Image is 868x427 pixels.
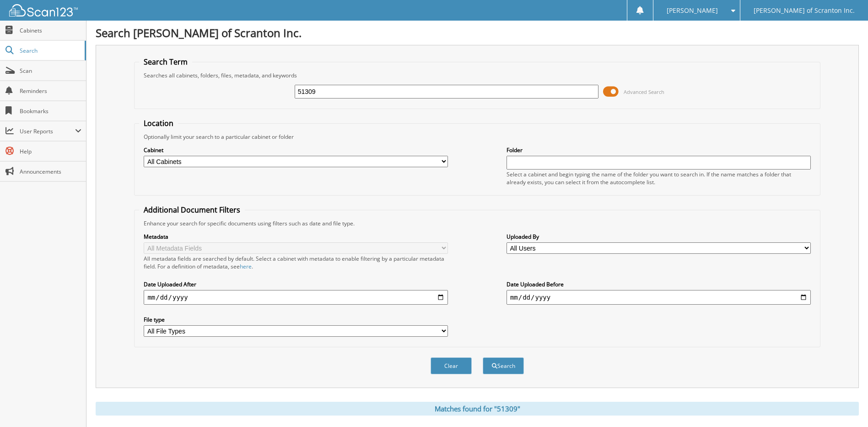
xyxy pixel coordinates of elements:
[507,170,811,186] div: Select a cabinet and begin typing the name of the folder you want to search in. If the name match...
[483,357,524,374] button: Search
[144,316,448,323] label: File type
[20,107,81,115] span: Bookmarks
[139,133,815,141] div: Optionally limit your search to a particular cabinet or folder
[20,87,81,95] span: Reminders
[139,118,178,128] legend: Location
[240,263,252,270] a: here
[20,148,81,155] span: Help
[139,57,192,67] legend: Search Term
[144,146,448,154] label: Cabinet
[507,233,811,241] label: Uploaded By
[139,71,815,79] div: Searches all cabinets, folders, files, metadata, and keywords
[507,290,811,305] input: end
[20,168,81,175] span: Announcements
[144,280,448,288] label: Date Uploaded After
[20,27,81,34] span: Cabinets
[144,233,448,241] label: Metadata
[20,127,75,135] span: User Reports
[431,357,472,374] button: Clear
[624,88,664,95] span: Advanced Search
[96,25,859,40] h1: Search [PERSON_NAME] of Scranton Inc.
[144,290,448,305] input: start
[139,205,245,215] legend: Additional Document Filters
[667,8,718,13] span: [PERSON_NAME]
[96,402,859,416] div: Matches found for "51309"
[139,219,815,227] div: Enhance your search for specific documents using filters such as date and file type.
[20,67,81,75] span: Scan
[507,146,811,154] label: Folder
[20,47,80,55] span: Search
[9,4,78,16] img: scan123-logo-white.svg
[754,8,855,13] span: [PERSON_NAME] of Scranton Inc.
[144,255,448,270] div: All metadata fields are searched by default. Select a cabinet with metadata to enable filtering b...
[507,280,811,288] label: Date Uploaded Before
